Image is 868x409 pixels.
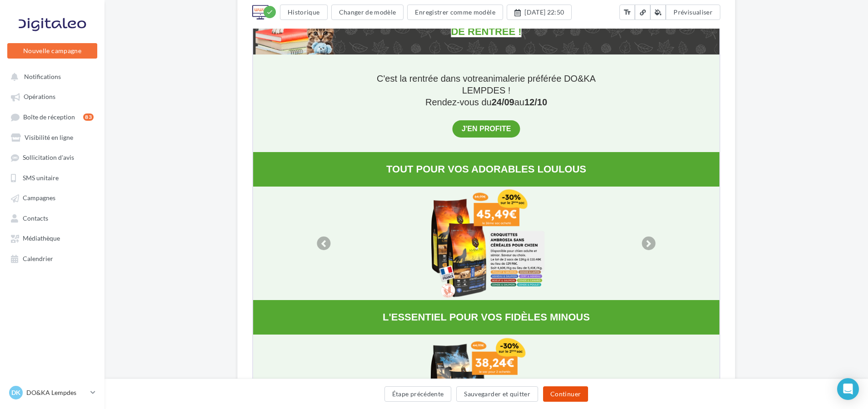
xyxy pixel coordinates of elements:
a: DK DO&KA Lempdes [7,384,97,401]
span: L'ESSENTIEL POUR VOS FIDÈLES MINOUS [130,394,337,405]
a: J'EN PROFITE [209,207,258,216]
i: text_fields [623,8,631,17]
span: TOUT POUR VOS ADORABLES LOULOUS [133,246,333,257]
button: Enregistrer comme modèle [407,5,503,20]
a: SMS unitaire [5,169,99,186]
div: 83 [83,113,94,121]
span: Campagnes [23,194,55,202]
span: Rendez-vous du au [172,180,294,190]
span: Sollicitation d'avis [23,154,74,162]
div: Modifications enregistrées [264,6,276,18]
strong: 24/09 [239,180,261,190]
span: DK [11,388,20,397]
span: Boîte de réception [23,113,75,121]
div: Open Intercom Messenger [837,378,859,400]
span: SMS unitaire [23,174,59,182]
div: false [22,246,444,258]
a: Campagnes [5,189,99,206]
span: Médiathèque [23,235,60,242]
button: text_fields [619,5,635,20]
span: DE RENTRÉE ! [198,108,268,120]
button: Notifications [5,68,95,84]
a: Médiathèque [5,230,99,246]
strong: 12/10 [271,180,294,190]
button: Nouvelle campagne [7,43,97,59]
span: Contacts [23,214,48,222]
span: PROFITEZ DE [200,83,266,94]
button: Sauvegarder et quitter [456,386,538,402]
img: logo_doka_Animalerie_Horizontal_fond_transparent-4.png [97,7,369,78]
a: Opérations [5,88,99,104]
a: Calendrier [5,250,99,266]
a: Contacts [5,210,99,226]
button: Continuer [543,386,588,402]
i: check [266,9,273,15]
span: Calendrier [23,255,53,262]
a: Boîte de réception83 [5,108,99,125]
button: Étape précédente [384,386,452,402]
button: Prévisualiser [666,5,720,20]
button: [DATE] 22:50 [507,5,572,20]
button: Historique [280,5,328,20]
a: Sollicitation d'avis [5,149,99,165]
span: Prévisualiser [673,8,713,16]
button: Changer de modèle [331,5,404,20]
span: Visibilité en ligne [25,133,73,141]
a: Visibilité en ligne [5,129,99,145]
span: NOS PROMOS WOUF [182,95,284,107]
span: animalerie préférée DO&KA LEMPDES ! [209,156,343,178]
span: C'est la rentrée dans votre [124,156,230,166]
span: Opérations [24,93,55,101]
span: Notifications [24,73,61,80]
p: DO&KA Lempdes [26,388,87,397]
